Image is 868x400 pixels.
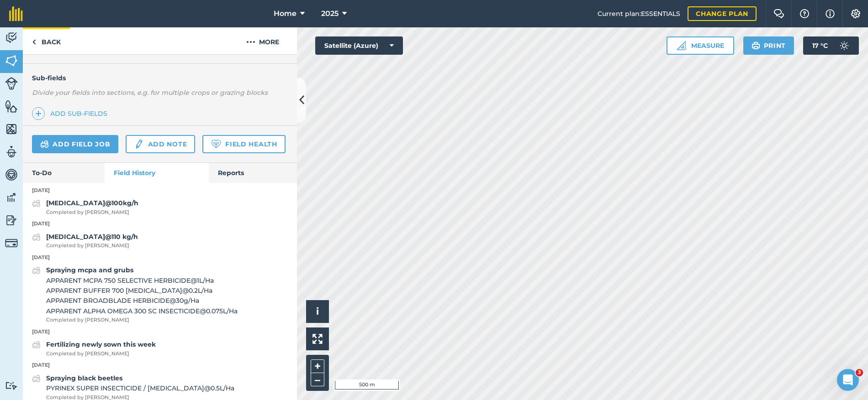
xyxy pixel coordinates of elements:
[32,339,41,350] img: svg+xml;base64,PD94bWwgdmVyc2lvbj0iMS4wIiBlbmNvZGluZz0idXRmLTgiPz4KPCEtLSBHZW5lcmF0b3I6IEFkb2JlIE...
[5,168,18,182] img: svg+xml;base64,PD94bWwgdmVyc2lvbj0iMS4wIiBlbmNvZGluZz0idXRmLTgiPz4KPCEtLSBHZW5lcmF0b3I6IEFkb2JlIE...
[803,36,859,55] button: 17 °C
[228,27,297,54] button: More
[23,361,297,369] p: [DATE]
[23,254,297,262] p: [DATE]
[688,6,757,21] a: Change plan
[32,88,268,97] em: Divide your fields into sections, e.g. for multiple crops or grazing blocks
[46,340,156,348] strong: Fertilizing newly sown this week
[46,306,238,316] span: APPARENT ALPHA OMEGA 300 SC INSECTICIDE @ 0.075 L / Ha
[274,8,296,19] span: Home
[5,122,18,136] img: svg+xml;base64,PHN2ZyB4bWxucz0iaHR0cDovL3d3dy53My5vcmcvMjAwMC9zdmciIHdpZHRoPSI1NiIgaGVpZ2h0PSI2MC...
[311,373,324,386] button: –
[752,40,760,51] img: svg+xml;base64,PHN2ZyB4bWxucz0iaHR0cDovL3d3dy53My5vcmcvMjAwMC9zdmciIHdpZHRoPSIxOSIgaGVpZ2h0PSIyNC...
[5,381,18,390] img: svg+xml;base64,PD94bWwgdmVyc2lvbj0iMS4wIiBlbmNvZGluZz0idXRmLTgiPz4KPCEtLSBHZW5lcmF0b3I6IEFkb2JlIE...
[46,350,156,358] span: Completed by [PERSON_NAME]
[46,296,238,306] span: APPARENT BROADBLADE HERBICIDE @ 30 g / Ha
[209,163,297,183] a: Reports
[799,9,810,18] img: A question mark icon
[32,265,238,324] a: Spraying mcpa and grubsAPPARENT MCPA 750 SELECTIVE HERBICIDE@1L/HaAPPARENT BUFFER 700 [MEDICAL_DA...
[677,41,686,50] img: Ruler icon
[5,213,18,227] img: svg+xml;base64,PD94bWwgdmVyc2lvbj0iMS4wIiBlbmNvZGluZz0idXRmLTgiPz4KPCEtLSBHZW5lcmF0b3I6IEFkb2JlIE...
[5,237,18,249] img: svg+xml;base64,PD94bWwgdmVyc2lvbj0iMS4wIiBlbmNvZGluZz0idXRmLTgiPz4KPCEtLSBHZW5lcmF0b3I6IEFkb2JlIE...
[40,139,49,150] img: svg+xml;base64,PD94bWwgdmVyc2lvbj0iMS4wIiBlbmNvZGluZz0idXRmLTgiPz4KPCEtLSBHZW5lcmF0b3I6IEFkb2JlIE...
[316,306,319,317] span: i
[321,8,339,19] span: 2025
[312,334,323,344] img: Four arrows, one pointing top left, one top right, one bottom right and the last bottom left
[32,265,41,276] img: svg+xml;base64,PD94bWwgdmVyc2lvbj0iMS4wIiBlbmNvZGluZz0idXRmLTgiPz4KPCEtLSBHZW5lcmF0b3I6IEFkb2JlIE...
[32,232,41,243] img: svg+xml;base64,PD94bWwgdmVyc2lvbj0iMS4wIiBlbmNvZGluZz0idXRmLTgiPz4KPCEtLSBHZW5lcmF0b3I6IEFkb2JlIE...
[32,232,138,250] a: [MEDICAL_DATA]@110 kg/hCompleted by [PERSON_NAME]
[835,36,853,55] img: svg+xml;base64,PD94bWwgdmVyc2lvbj0iMS4wIiBlbmNvZGluZz0idXRmLTgiPz4KPCEtLSBHZW5lcmF0b3I6IEFkb2JlIE...
[5,145,18,159] img: svg+xml;base64,PD94bWwgdmVyc2lvbj0iMS4wIiBlbmNvZGluZz0idXRmLTgiPz4KPCEtLSBHZW5lcmF0b3I6IEFkb2JlIE...
[246,36,255,47] img: svg+xml;base64,PHN2ZyB4bWxucz0iaHR0cDovL3d3dy53My5vcmcvMjAwMC9zdmciIHdpZHRoPSIyMCIgaGVpZ2h0PSIyNC...
[23,27,70,54] a: Back
[32,135,118,153] a: Add field job
[105,163,208,183] a: Field History
[667,36,734,55] button: Measure
[46,286,238,296] span: APPARENT BUFFER 700 [MEDICAL_DATA] @ 0.2 L / Ha
[315,36,403,55] button: Satellite (Azure)
[35,108,42,119] img: svg+xml;base64,PHN2ZyB4bWxucz0iaHR0cDovL3d3dy53My5vcmcvMjAwMC9zdmciIHdpZHRoPSIxNCIgaGVpZ2h0PSIyNC...
[202,135,285,153] a: Field Health
[46,316,238,324] span: Completed by [PERSON_NAME]
[32,198,138,216] a: [MEDICAL_DATA]@100kg/hCompleted by [PERSON_NAME]
[126,135,195,153] a: Add note
[23,163,105,183] a: To-Do
[306,300,329,323] button: i
[837,369,859,391] iframe: Intercom live chat
[46,266,133,274] strong: Spraying mcpa and grubs
[23,187,297,195] p: [DATE]
[32,107,111,120] a: Add sub-fields
[850,9,861,18] img: A cog icon
[5,77,18,90] img: svg+xml;base64,PD94bWwgdmVyc2lvbj0iMS4wIiBlbmNvZGluZz0idXRmLTgiPz4KPCEtLSBHZW5lcmF0b3I6IEFkb2JlIE...
[5,54,18,68] img: svg+xml;base64,PHN2ZyB4bWxucz0iaHR0cDovL3d3dy53My5vcmcvMjAwMC9zdmciIHdpZHRoPSI1NiIgaGVpZ2h0PSI2MC...
[46,199,138,207] strong: [MEDICAL_DATA]@100kg/h
[773,9,784,18] img: Two speech bubbles overlapping with the left bubble in the forefront
[743,36,794,55] button: Print
[826,8,835,19] img: svg+xml;base64,PHN2ZyB4bWxucz0iaHR0cDovL3d3dy53My5vcmcvMjAwMC9zdmciIHdpZHRoPSIxNyIgaGVpZ2h0PSIxNy...
[46,242,138,250] span: Completed by [PERSON_NAME]
[134,139,144,150] img: svg+xml;base64,PD94bWwgdmVyc2lvbj0iMS4wIiBlbmNvZGluZz0idXRmLTgiPz4KPCEtLSBHZW5lcmF0b3I6IEFkb2JlIE...
[32,198,41,209] img: svg+xml;base64,PD94bWwgdmVyc2lvbj0iMS4wIiBlbmNvZGluZz0idXRmLTgiPz4KPCEtLSBHZW5lcmF0b3I6IEFkb2JlIE...
[46,383,234,393] span: PYRINEX SUPER INSECTICIDE / [MEDICAL_DATA] @ 0.5 L / Ha
[5,191,18,204] img: svg+xml;base64,PD94bWwgdmVyc2lvbj0iMS4wIiBlbmNvZGluZz0idXRmLTgiPz4KPCEtLSBHZW5lcmF0b3I6IEFkb2JlIE...
[32,339,156,358] a: Fertilizing newly sown this weekCompleted by [PERSON_NAME]
[23,220,297,228] p: [DATE]
[23,73,297,83] h4: Sub-fields
[23,328,297,336] p: [DATE]
[46,275,238,286] span: APPARENT MCPA 750 SELECTIVE HERBICIDE @ 1 L / Ha
[46,374,122,382] strong: Spraying black beetles
[46,208,138,217] span: Completed by [PERSON_NAME]
[856,369,863,376] span: 3
[46,233,138,241] strong: [MEDICAL_DATA]@110 kg/h
[5,99,18,113] img: svg+xml;base64,PHN2ZyB4bWxucz0iaHR0cDovL3d3dy53My5vcmcvMjAwMC9zdmciIHdpZHRoPSI1NiIgaGVpZ2h0PSI2MC...
[311,359,324,373] button: +
[5,31,18,45] img: svg+xml;base64,PD94bWwgdmVyc2lvbj0iMS4wIiBlbmNvZGluZz0idXRmLTgiPz4KPCEtLSBHZW5lcmF0b3I6IEFkb2JlIE...
[32,373,41,384] img: svg+xml;base64,PD94bWwgdmVyc2lvbj0iMS4wIiBlbmNvZGluZz0idXRmLTgiPz4KPCEtLSBHZW5lcmF0b3I6IEFkb2JlIE...
[32,36,36,47] img: svg+xml;base64,PHN2ZyB4bWxucz0iaHR0cDovL3d3dy53My5vcmcvMjAwMC9zdmciIHdpZHRoPSI5IiBoZWlnaHQ9IjI0Ii...
[598,9,680,19] span: Current plan : ESSENTIALS
[9,6,23,21] img: fieldmargin Logo
[812,36,828,55] span: 17 ° C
